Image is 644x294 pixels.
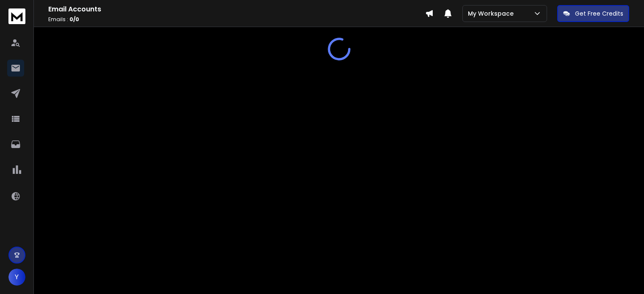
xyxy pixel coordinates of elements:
button: Y [8,269,25,286]
img: logo [8,8,25,24]
h1: Email Accounts [48,4,425,14]
p: Get Free Credits [575,9,623,18]
span: 0 / 0 [69,16,79,23]
button: Get Free Credits [557,5,629,22]
p: My Workspace [468,9,517,18]
p: Emails : [48,16,425,23]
